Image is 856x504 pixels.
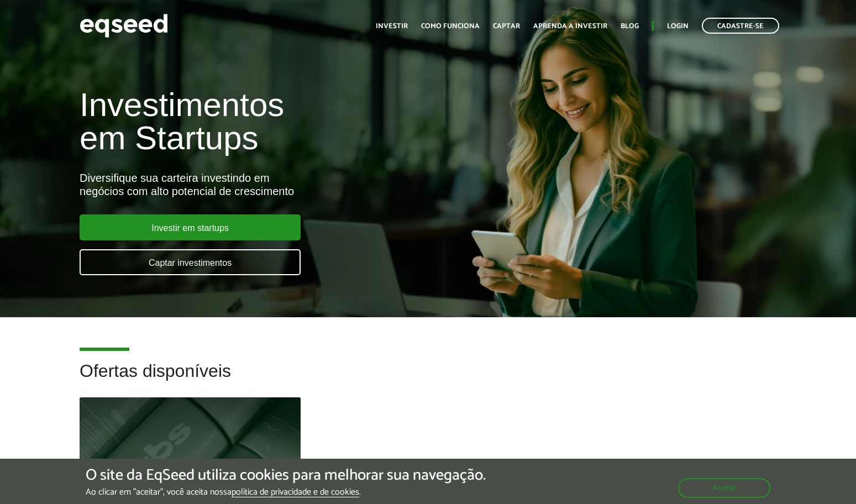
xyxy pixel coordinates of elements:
[376,23,408,30] a: Investir
[678,478,770,498] button: Aceitar
[80,171,491,198] div: Diversifique sua carteira investindo em negócios com alto potencial de crescimento
[702,18,779,34] a: Cadastre-se
[80,249,301,275] a: Captar investimentos
[421,23,480,30] a: Como funciona
[80,88,491,155] h1: Investimentos em Startups
[80,11,168,40] img: EqSeed
[533,23,607,30] a: Aprenda a investir
[86,467,486,484] h5: O site da EqSeed utiliza cookies para melhorar sua navegação.
[232,488,359,497] a: política de privacidade e de cookies
[80,361,776,397] h2: Ofertas disponíveis
[667,23,689,30] a: Login
[621,23,639,30] a: Blog
[86,487,486,497] p: Ao clicar em "aceitar", você aceita nossa .
[493,23,520,30] a: Captar
[80,214,301,240] a: Investir em startups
